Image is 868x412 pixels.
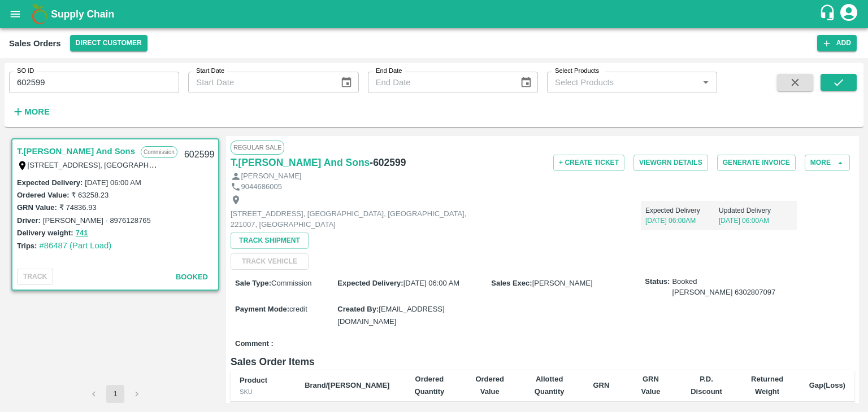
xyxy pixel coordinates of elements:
[415,375,445,396] b: Ordered Quantity
[9,102,53,121] button: More
[59,203,97,212] label: ₹ 74836.93
[719,205,792,216] p: Updated Delivery
[17,67,34,76] label: SO ID
[39,241,111,250] a: #86487 (Part Load)
[240,387,287,397] div: SKU
[491,279,532,287] label: Sales Exec :
[17,203,57,212] label: GRN Value:
[51,8,114,20] b: Supply Chain
[691,375,722,396] b: P.D. Discount
[240,376,267,384] b: Product
[24,107,50,116] strong: More
[241,171,302,182] p: [PERSON_NAME]
[817,35,857,51] button: Add
[593,381,609,389] b: GRN
[2,1,28,27] button: open drawer
[241,182,282,192] p: 9044686005
[337,305,379,313] label: Created By :
[337,305,444,326] span: [EMAIL_ADDRESS][DOMAIN_NAME]
[177,142,221,168] div: 602599
[289,305,307,313] span: credit
[17,144,135,159] a: T.[PERSON_NAME] And Sons
[645,277,670,287] label: Status:
[85,178,141,187] label: [DATE] 06:00 AM
[751,375,783,396] b: Returned Weight
[839,2,859,26] div: account of current user
[376,67,402,76] label: End Date
[28,160,371,169] label: [STREET_ADDRESS], [GEOGRAPHIC_DATA], [GEOGRAPHIC_DATA], 221007, [GEOGRAPHIC_DATA]
[231,354,854,370] h6: Sales Order Items
[337,279,403,287] label: Expected Delivery :
[196,67,224,76] label: Start Date
[532,279,593,287] span: [PERSON_NAME]
[555,67,599,76] label: Select Products
[370,155,406,170] h6: - 602599
[188,72,331,93] input: Start Date
[231,141,284,154] span: Regular Sale
[809,381,845,389] b: Gap(Loss)
[106,385,124,403] button: page 1
[83,385,147,403] nav: pagination navigation
[645,205,719,216] p: Expected Delivery
[9,36,61,51] div: Sales Orders
[672,277,775,297] span: Booked
[717,155,796,171] button: Generate Invoice
[141,146,177,158] p: Commission
[550,75,695,90] input: Select Products
[805,155,850,171] button: More
[17,178,83,187] label: Expected Delivery :
[231,209,485,230] p: [STREET_ADDRESS], [GEOGRAPHIC_DATA], [GEOGRAPHIC_DATA], 221007, [GEOGRAPHIC_DATA]
[403,279,459,287] span: [DATE] 06:00 AM
[43,216,151,225] label: [PERSON_NAME] - 8976128765
[535,375,565,396] b: Allotted Quantity
[305,381,389,389] b: Brand/[PERSON_NAME]
[515,72,537,93] button: Choose date
[17,216,41,225] label: Driver:
[17,229,73,237] label: Delivery weight:
[698,75,713,90] button: Open
[645,216,719,226] p: [DATE] 06:00AM
[71,191,108,199] label: ₹ 63258.23
[231,233,309,249] button: Track Shipment
[28,3,51,25] img: logo
[235,305,289,313] label: Payment Mode :
[633,155,708,171] button: ViewGRN Details
[9,72,179,93] input: Enter SO ID
[271,279,312,287] span: Commission
[672,287,775,298] div: [PERSON_NAME] 6302807097
[235,339,274,349] label: Comment :
[368,72,511,93] input: End Date
[235,279,271,287] label: Sale Type :
[76,227,88,240] button: 741
[819,4,839,24] div: customer-support
[17,191,69,199] label: Ordered Value:
[176,273,208,281] span: Booked
[336,72,357,93] button: Choose date
[641,375,660,396] b: GRN Value
[553,155,624,171] button: + Create Ticket
[70,35,147,51] button: Select DC
[231,155,370,170] a: T.[PERSON_NAME] And Sons
[719,216,792,226] p: [DATE] 06:00AM
[51,6,819,22] a: Supply Chain
[475,375,504,396] b: Ordered Value
[17,242,37,250] label: Trips:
